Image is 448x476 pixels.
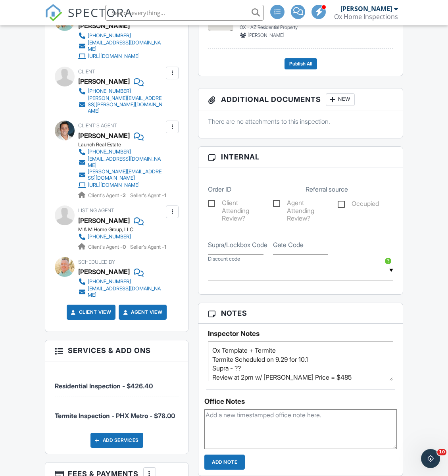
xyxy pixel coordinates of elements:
label: Occupied [338,200,379,210]
li: Service: Residential Inspection [55,367,179,397]
label: Referral source [306,185,348,194]
a: [URL][DOMAIN_NAME] [78,52,164,60]
a: [PHONE_NUMBER] [78,278,164,286]
span: Residential Inspection - $426.40 [55,382,153,390]
a: Agent View [121,308,162,316]
label: Order ID [208,185,231,194]
div: [PERSON_NAME] [78,266,130,278]
input: Add Note [204,455,245,470]
h3: Additional Documents [198,88,403,111]
input: Search everything... [105,5,264,21]
div: [PHONE_NUMBER] [88,278,131,285]
span: Seller's Agent - [130,192,166,198]
img: The Best Home Inspection Software - Spectora [45,4,62,21]
div: [PHONE_NUMBER] [88,234,131,240]
strong: 2 [123,192,126,198]
a: [PHONE_NUMBER] [78,148,164,156]
label: Agent Attending Review? [273,199,329,209]
a: [PHONE_NUMBER] [78,233,160,241]
div: Ox Home Inspections [334,13,398,21]
div: Add Services [90,433,143,448]
label: Client Attending Review? [208,199,263,209]
div: [PERSON_NAME] [340,5,392,13]
h5: Inspector Notes [208,330,393,338]
span: 10 [437,449,446,455]
label: Gate Code [273,240,304,249]
iframe: Intercom live chat [421,449,440,468]
input: Supra/Lockbox Code [208,235,263,255]
div: [PHONE_NUMBER] [88,33,131,39]
div: [PHONE_NUMBER] [88,88,131,94]
span: Client's Agent - [88,192,127,198]
span: SPECTORA [68,4,133,21]
div: Launch Real Estate [78,142,170,148]
h3: Notes [198,303,403,324]
span: Seller's Agent - [130,244,166,250]
strong: 1 [164,192,166,198]
span: Client's Agent [78,123,117,129]
input: Gate Code [273,235,329,255]
div: [PERSON_NAME][EMAIL_ADDRESS][PERSON_NAME][DOMAIN_NAME] [88,95,164,114]
textarea: Ox Template + Termite Termite Scheduled on 9.29 for 10.1 Supra - ?? Review at 2pm w/ [PERSON_NAME... [208,342,393,381]
div: [EMAIL_ADDRESS][DOMAIN_NAME] [88,286,164,298]
a: [EMAIL_ADDRESS][DOMAIN_NAME] [78,156,164,169]
a: [PERSON_NAME] [78,130,130,142]
strong: 1 [164,244,166,250]
div: [EMAIL_ADDRESS][DOMAIN_NAME] [88,40,164,52]
label: Discount code [208,255,240,263]
a: [PERSON_NAME][EMAIL_ADDRESS][PERSON_NAME][DOMAIN_NAME] [78,95,164,114]
h3: Services & Add ons [45,340,188,361]
span: Client's Agent - [88,244,127,250]
a: [PERSON_NAME] [78,215,130,226]
div: Office Notes [204,397,397,405]
div: [PERSON_NAME] [78,75,130,87]
div: [EMAIL_ADDRESS][DOMAIN_NAME] [88,156,164,169]
label: Supra/Lockbox Code [208,240,267,249]
span: Client [78,69,95,75]
a: [EMAIL_ADDRESS][DOMAIN_NAME] [78,40,164,52]
span: Listing Agent [78,207,114,213]
div: New [326,93,355,106]
div: [URL][DOMAIN_NAME] [88,182,140,188]
a: [PHONE_NUMBER] [78,87,164,95]
a: SPECTORA [45,11,133,27]
a: [URL][DOMAIN_NAME] [78,181,164,189]
div: [PHONE_NUMBER] [88,149,131,155]
a: [PHONE_NUMBER] [78,32,164,40]
div: [URL][DOMAIN_NAME] [88,53,140,59]
span: Termite Inspection - PHX Metro - $78.00 [55,412,175,420]
a: [EMAIL_ADDRESS][DOMAIN_NAME] [78,286,164,298]
strong: 0 [123,244,126,250]
span: Scheduled By [78,259,115,265]
a: Client View [69,308,112,316]
div: M & M Home Group, LLC [78,226,166,233]
li: Service: Termite Inspection - PHX Metro [55,397,179,426]
a: [PERSON_NAME][EMAIL_ADDRESS][DOMAIN_NAME] [78,169,164,181]
p: There are no attachments to this inspection. [208,117,393,126]
h3: Internal [198,147,403,167]
div: [PERSON_NAME][EMAIL_ADDRESS][DOMAIN_NAME] [88,169,164,181]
